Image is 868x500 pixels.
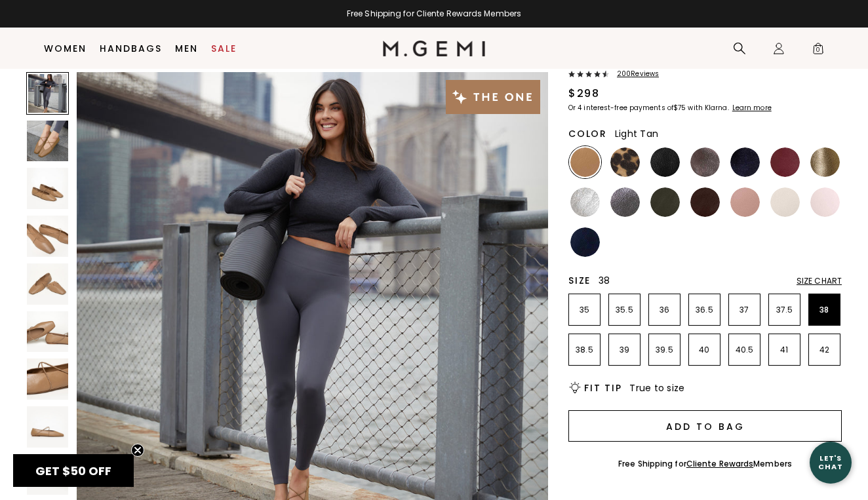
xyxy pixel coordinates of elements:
img: Antique Rose [730,187,760,217]
h2: Size [568,275,591,286]
img: The Una [27,263,68,305]
p: 40.5 [729,345,760,355]
div: Size Chart [797,276,842,286]
klarna-placement-style-body: Or 4 interest-free payments of [568,103,673,113]
klarna-placement-style-cta: Learn more [732,103,772,113]
button: Close teaser [131,444,144,457]
img: The Una [27,168,68,209]
img: Military [650,187,680,217]
a: Handbags [100,43,162,54]
img: The Una [27,406,68,448]
p: 38.5 [569,345,600,355]
a: Sale [211,43,237,54]
span: Light Tan [615,127,658,140]
div: GET $50 OFFClose teaser [13,454,134,487]
span: True to size [629,381,684,394]
h2: Fit Tip [584,383,621,393]
button: Add to Bag [568,410,842,442]
img: Leopard Print [610,147,640,177]
a: Men [175,43,198,54]
div: Let's Chat [810,454,852,471]
span: GET $50 OFF [35,463,111,479]
p: 42 [809,345,840,355]
p: 41 [769,345,800,355]
img: The Una [27,121,68,162]
img: The Una [27,311,68,353]
h2: Color [568,128,607,139]
span: 0 [812,45,825,58]
img: M.Gemi [383,41,486,56]
p: 37 [729,305,760,315]
a: Learn more [731,104,772,112]
div: $298 [568,86,599,102]
img: Cocoa [690,147,720,177]
p: 35.5 [609,305,640,315]
img: Burgundy [770,147,800,177]
span: 38 [599,274,610,287]
klarna-placement-style-body: with Klarna [688,103,730,113]
img: The Una [27,216,68,257]
img: Midnight Blue [730,147,760,177]
img: Ballerina Pink [810,187,840,217]
p: 35 [569,305,600,315]
a: Women [44,43,87,54]
a: 200Reviews [568,70,842,81]
klarna-placement-style-amount: $75 [673,103,686,113]
img: The Una [27,358,68,400]
img: Gunmetal [610,187,640,217]
img: Chocolate [690,187,720,217]
p: 40 [689,345,720,355]
img: The One tag [446,80,540,114]
p: 37.5 [769,305,800,315]
a: Cliente Rewards [686,458,754,469]
img: Black [650,147,680,177]
img: Silver [570,187,600,217]
p: 36.5 [689,305,720,315]
div: Free Shipping for Members [618,459,792,469]
p: 36 [649,305,680,315]
p: 38 [809,305,840,315]
p: 39.5 [649,345,680,355]
img: Navy [570,227,600,257]
img: Light Tan [570,147,600,177]
img: Gold [810,147,840,177]
p: 39 [609,345,640,355]
span: 200 Review s [609,70,659,78]
img: Ecru [770,187,800,217]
